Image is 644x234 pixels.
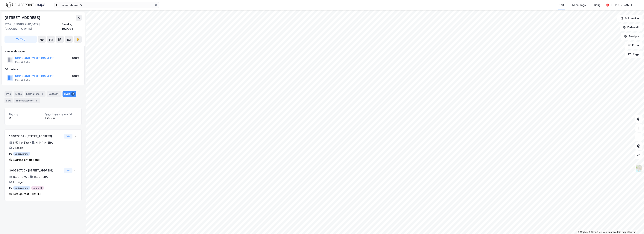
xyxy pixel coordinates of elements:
[9,168,63,173] div: 300530720 - [STREET_ADDRESS]
[72,74,79,78] div: 100%
[45,113,77,116] span: Bygget bygningsområde
[608,231,626,233] a: Improve this map
[4,15,41,21] div: [STREET_ADDRESS]
[625,42,643,49] button: Filter
[45,116,77,120] div: 4 293 ㎡
[4,91,12,97] div: Info
[64,168,72,173] button: Vis
[28,175,29,178] div: •
[25,91,45,97] div: Leietakere
[9,113,42,116] span: Bygninger
[6,2,45,8] img: logo.f888ab2527a4732fd821a326f86c7f29.svg
[15,78,30,81] div: 964 982 953
[59,2,154,8] input: Søk på adresse, matrikkel, gårdeiere, leietakere eller personer
[589,231,607,233] a: OpenStreetMap
[13,146,24,150] div: 2 Etasjer
[559,3,564,7] div: Kart
[9,116,42,120] div: 2
[47,91,61,97] div: Datasett
[617,15,643,22] button: Bokmerker
[62,22,82,31] div: Fauske, 103/985
[13,158,40,162] div: Bygning er tatt i bruk
[594,3,601,7] div: Bolig
[620,24,643,31] button: Datasett
[13,175,27,179] div: 160 ㎡ BYA
[30,141,31,144] div: •
[4,22,62,31] div: 8207, [GEOGRAPHIC_DATA], [GEOGRAPHIC_DATA]
[572,3,586,7] div: Mine Tags
[14,98,40,103] div: Transaksjoner
[14,91,23,97] div: Eiere
[635,165,642,172] img: Z
[63,91,76,97] div: Bygg
[40,92,44,96] div: 1
[4,98,13,103] div: ESG
[625,216,644,234] div: Kontrollprogram for chat
[13,140,29,145] div: 6 571 ㎡ BYA
[34,99,38,103] div: 1
[611,3,632,7] div: [PERSON_NAME]
[625,51,643,58] button: Tags
[578,231,588,233] a: Mapbox
[34,175,48,179] div: 149 ㎡ BRA
[5,67,81,72] div: Gårdeiere
[4,36,37,43] button: Tag
[13,192,41,196] div: Ferdigattest - [DATE]
[13,180,24,184] div: 1 Etasjer
[5,49,81,54] div: Hjemmelshaver
[621,33,643,40] button: Analyse
[625,216,644,234] iframe: Chat Widget
[15,60,30,63] div: 964 982 953
[9,134,63,139] div: 188872131 - [STREET_ADDRESS]
[36,140,53,145] div: 4 144 ㎡ BRA
[64,134,72,139] button: Vis
[71,92,75,96] div: 2
[72,56,79,60] div: 100%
